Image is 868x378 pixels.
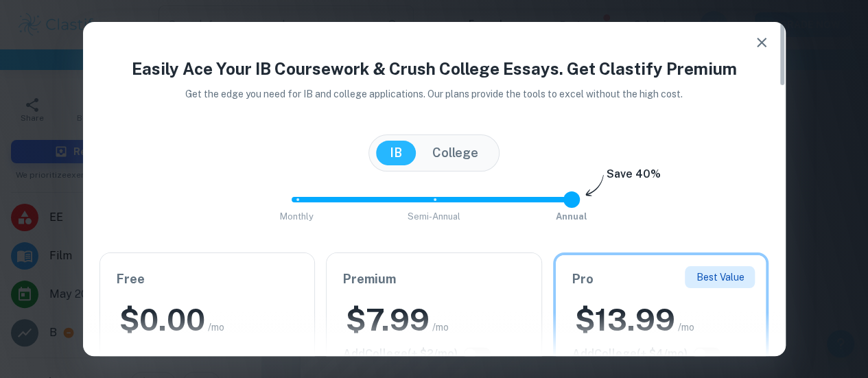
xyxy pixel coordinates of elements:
span: Monthly [280,211,314,222]
h6: Pro [572,270,750,289]
img: subscription-arrow.svg [585,174,604,198]
p: Get the edge you need for IB and college applications. Our plans provide the tools to excel witho... [166,86,702,102]
h4: Easily Ace Your IB Coursework & Crush College Essays. Get Clastify Premium [99,56,769,81]
span: Annual [556,211,587,222]
button: College [419,141,492,165]
h2: $ 7.99 [346,300,430,340]
h2: $ 13.99 [575,300,675,340]
h2: $ 0.00 [119,300,205,340]
button: IB [376,141,416,165]
p: Best Value [696,270,744,285]
h6: Free [117,270,298,289]
h6: Premium [343,270,525,289]
span: Semi-Annual [408,211,460,222]
h6: Save 40% [607,166,661,189]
